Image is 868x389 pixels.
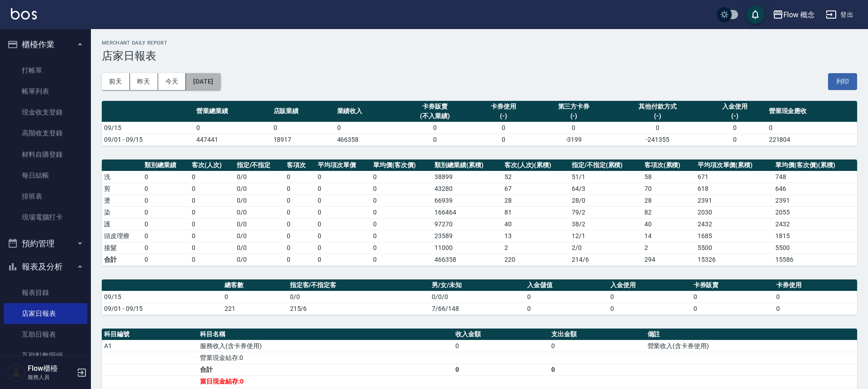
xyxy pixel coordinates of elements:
td: 0 [315,230,371,242]
td: 0/0/0 [429,291,525,303]
th: 收入金額 [453,329,549,340]
a: 排班表 [4,186,87,207]
th: 指定/不指定 [234,160,285,171]
th: 單均價(客次價)(累積) [773,160,857,171]
td: 40 [502,218,569,230]
div: (-) [614,111,700,121]
div: 入金使用 [705,102,764,111]
button: 櫃檯作業 [4,33,87,56]
td: -241355 [612,134,703,145]
button: 預約管理 [4,232,87,255]
td: 0 [371,230,432,242]
th: 科目名稱 [198,329,453,340]
td: 0 [190,183,234,194]
td: 2 / 0 [569,242,642,254]
a: 互助點數明細 [4,345,87,366]
td: 0 [549,340,645,352]
th: 卡券販賣 [691,279,774,291]
td: 646 [773,183,857,194]
td: 服務收入(含卡券使用) [198,340,453,352]
td: 0 [371,194,432,206]
td: 0 [371,183,432,194]
td: 0 [284,218,315,230]
th: 平均項次單價 [315,160,371,171]
td: 0 [190,254,234,265]
td: 0 / 0 [234,183,285,194]
td: 5500 [773,242,857,254]
td: 0 [549,364,645,375]
th: 營業總業績 [194,101,271,122]
div: (-) [538,111,610,121]
td: 0 [371,206,432,218]
th: 入金儲值 [525,279,608,291]
a: 高階收支登錄 [4,123,87,144]
td: 0 [472,122,535,134]
td: 0 [774,291,857,303]
td: 0 [190,230,234,242]
td: 0 [371,242,432,254]
td: 0 [612,122,703,134]
td: -3199 [535,134,613,145]
td: 0 [453,364,549,375]
td: 0 [142,206,190,218]
td: 0 [142,194,190,206]
td: 0 [608,303,691,314]
td: 營業現金結存:0 [198,352,453,364]
td: 0/0 [288,291,430,303]
th: 指定/不指定(累積) [569,160,642,171]
td: 0 [472,134,535,145]
td: 0 [142,230,190,242]
h3: 店家日報表 [102,50,857,62]
td: 0 [315,183,371,194]
td: 214/6 [569,254,642,265]
td: 0 [315,206,371,218]
td: 0 [525,291,608,303]
td: 0 [222,291,288,303]
td: 294 [642,254,695,265]
td: 染 [102,206,142,218]
td: 0 [399,122,472,134]
td: 0 [190,242,234,254]
button: 今天 [158,73,186,90]
td: 0 [284,171,315,183]
td: 466358 [335,134,399,145]
button: 前天 [102,73,130,90]
td: 0 [190,218,234,230]
td: 2055 [773,206,857,218]
td: 1815 [773,230,857,242]
a: 互助日報表 [4,324,87,345]
td: 15586 [773,254,857,265]
td: 671 [695,171,773,183]
td: 0 [371,254,432,265]
th: 單均價(客次價) [371,160,432,171]
td: 2432 [695,218,773,230]
td: 營業收入(含卡券使用) [645,340,858,352]
td: 當日現金結存:0 [198,375,453,387]
td: 466358 [432,254,502,265]
a: 店家日報表 [4,303,87,324]
div: Flow 概念 [783,9,815,20]
td: 51 / 1 [569,171,642,183]
table: a dense table [102,279,857,315]
td: 0 [774,303,857,314]
div: 卡券使用 [474,102,533,111]
th: 平均項次單價(累積) [695,160,773,171]
td: 09/01 - 09/15 [102,134,194,145]
h5: Flow櫃檯 [28,364,74,373]
td: 43280 [432,183,502,194]
td: 79 / 2 [569,206,642,218]
td: 0 [284,230,315,242]
td: 28 / 0 [569,194,642,206]
div: 其他付款方式 [614,102,700,111]
td: 28 [502,194,569,206]
a: 現場電腦打卡 [4,207,87,228]
td: 09/15 [102,122,194,134]
h2: Merchant Daily Report [102,40,857,46]
td: 剪 [102,183,142,194]
td: 0 [142,242,190,254]
th: 類別總業績(累積) [432,160,502,171]
a: 報表目錄 [4,282,87,303]
td: 09/15 [102,291,222,303]
td: 38 / 2 [569,218,642,230]
img: Logo [11,8,37,20]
